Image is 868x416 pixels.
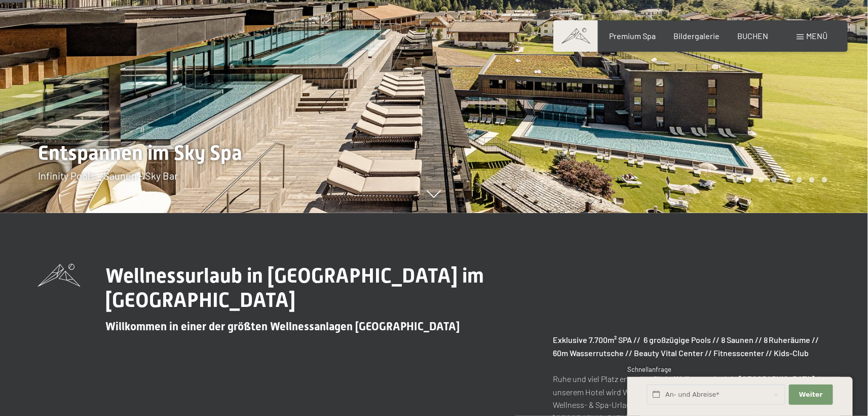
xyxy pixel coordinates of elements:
button: Weiter [789,385,833,405]
a: Premium Spa [609,31,656,41]
div: Carousel Page 7 [809,177,815,183]
div: Carousel Page 5 [784,177,789,183]
div: Carousel Pagination [730,177,827,183]
div: Carousel Page 1 [733,177,739,183]
div: Carousel Page 2 (Current Slide) [746,177,751,183]
div: Carousel Page 3 [759,177,764,183]
div: Carousel Page 8 [822,177,827,183]
span: Weiter [799,390,823,399]
div: Carousel Page 4 [771,177,777,183]
span: Menü [806,31,827,41]
a: BUCHEN [738,31,769,41]
span: Wellnessurlaub in [GEOGRAPHIC_DATA] im [GEOGRAPHIC_DATA] [106,264,484,312]
span: Willkommen in einer der größten Wellnessanlagen [GEOGRAPHIC_DATA] [106,320,460,333]
div: Carousel Page 6 [797,177,802,183]
strong: Exklusive 7.700m² SPA // 6 großzügige Pools // 8 Saunen // 8 Ruheräume // 60m Wasserrutsche // Be... [553,335,819,358]
span: Schnellanfrage [627,365,671,373]
a: Bildergalerie [674,31,720,41]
